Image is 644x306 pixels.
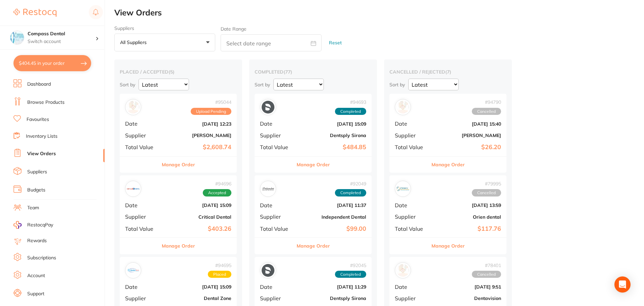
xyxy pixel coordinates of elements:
[260,202,294,208] span: Date
[260,284,294,290] span: Date
[395,144,428,150] span: Total Value
[164,203,231,208] b: [DATE] 15:09
[395,132,428,138] span: Supplier
[472,108,501,115] span: Cancelled
[164,133,231,138] b: [PERSON_NAME]
[27,150,56,157] a: View Orders
[255,69,372,75] h2: completed ( 77 )
[125,202,159,208] span: Date
[120,39,149,45] p: All suppliers
[125,226,159,232] span: Total Value
[127,101,140,114] img: Henry Schein Halas
[260,144,294,150] span: Total Value
[395,226,428,232] span: Total Value
[120,69,237,75] h2: placed / accepted ( 5 )
[395,121,428,127] span: Date
[396,101,409,114] img: Henry Schein Halas
[203,189,231,196] span: Accepted
[127,264,140,277] img: Dental Zone
[164,144,231,151] b: $2,608.74
[27,169,47,175] a: Suppliers
[13,5,56,20] a: Restocq Logo
[162,238,195,254] button: Manage Order
[472,99,501,105] span: # 94790
[299,133,366,138] b: Dentsply Sirona
[28,31,96,37] h4: Compass Dental
[164,214,231,220] b: Critical Dental
[10,31,24,44] img: Compass Dental
[434,144,501,151] b: $26.20
[114,8,644,17] h2: View Orders
[335,181,366,186] span: # 92049
[26,133,58,140] a: Inventory Lists
[114,34,215,52] button: All suppliers
[297,157,330,173] button: Manage Order
[434,296,501,301] b: Dentavision
[13,55,91,71] button: $404.45 in your order
[13,221,53,229] a: RestocqPay
[27,222,53,228] span: RestocqPay
[299,225,366,232] b: $99.00
[260,295,294,301] span: Supplier
[120,175,237,254] div: Critical Dental#94696AcceptedDate[DATE] 15:09SupplierCritical DentalTotal Value$403.26Manage Order
[431,157,465,173] button: Manage Order
[299,121,366,127] b: [DATE] 15:09
[260,121,294,127] span: Date
[208,263,231,268] span: # 94695
[297,238,330,254] button: Manage Order
[299,144,366,151] b: $484.85
[13,9,56,17] img: Restocq Logo
[389,69,506,75] h2: cancelled / rejected ( 7 )
[27,81,51,88] a: Dashboard
[27,187,45,193] a: Budgets
[395,202,428,208] span: Date
[125,295,159,301] span: Supplier
[221,34,321,51] input: Select date range
[120,94,237,173] div: Henry Schein Halas#95044Upload PendingDate[DATE] 12:23Supplier[PERSON_NAME]Total Value$2,608.74Ma...
[27,272,45,279] a: Account
[203,181,231,186] span: # 94696
[191,108,231,115] span: Upload Pending
[125,144,159,150] span: Total Value
[208,271,231,278] span: Placed
[27,291,44,297] a: Support
[13,221,22,229] img: RestocqPay
[27,237,47,244] a: Rewards
[614,276,631,293] div: Open Intercom Messenger
[125,284,159,290] span: Date
[472,263,501,268] span: # 78401
[28,38,96,45] p: Switch account
[472,181,501,186] span: # 79995
[120,82,135,88] p: Sort by
[299,296,366,301] b: Dentsply Sirona
[262,101,274,114] img: Dentsply Sirona
[299,284,366,290] b: [DATE] 11:29
[255,82,270,88] p: Sort by
[27,99,65,106] a: Browse Products
[395,284,428,290] span: Date
[125,214,159,220] span: Supplier
[396,182,409,195] img: Orien dental
[335,99,366,105] span: # 94693
[434,133,501,138] b: [PERSON_NAME]
[262,264,274,277] img: Dentsply Sirona
[434,214,501,220] b: Orien dental
[191,99,231,105] span: # 95044
[335,271,366,278] span: Completed
[434,121,501,127] b: [DATE] 15:40
[262,182,274,195] img: Independent Dental
[335,263,366,268] span: # 92045
[127,182,140,195] img: Critical Dental
[327,34,344,52] button: Reset
[164,121,231,127] b: [DATE] 12:23
[472,271,501,278] span: Cancelled
[396,264,409,277] img: Dentavision
[335,108,366,115] span: Completed
[335,189,366,196] span: Completed
[434,203,501,208] b: [DATE] 13:59
[434,284,501,290] b: [DATE] 9:51
[27,205,39,211] a: Team
[27,116,49,123] a: Favourites
[164,296,231,301] b: Dental Zone
[299,203,366,208] b: [DATE] 11:37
